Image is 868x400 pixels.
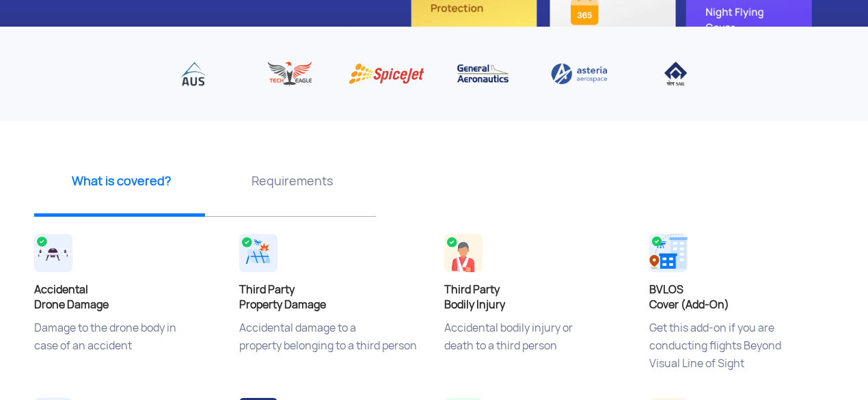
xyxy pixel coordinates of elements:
h4: Third Party Property Damage [239,282,424,312]
img: Spice Jet [349,61,424,87]
p: Get this add-on if you are conducting flights Beyond Visual Line of Sight [649,319,834,388]
img: AUS [155,61,231,87]
img: Tech Eagle [252,61,327,87]
h4: BVLOS Cover (Add-On) [649,282,834,312]
p: Accidental bodily injury or death to a third person [444,319,629,388]
p: Damage to the drone body in case of an accident [34,319,219,388]
img: Asteria aerospace [541,61,617,87]
img: IISCO Steel Plant [638,61,714,87]
img: General Aeronautics [445,61,521,87]
h4: Accidental Drone Damage [34,282,219,312]
p: Requirements [212,172,372,189]
p: What is covered? [41,172,202,189]
p: Accidental damage to a property belonging to a third person [239,319,424,388]
h4: Third Party Bodily Injury [444,282,629,312]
